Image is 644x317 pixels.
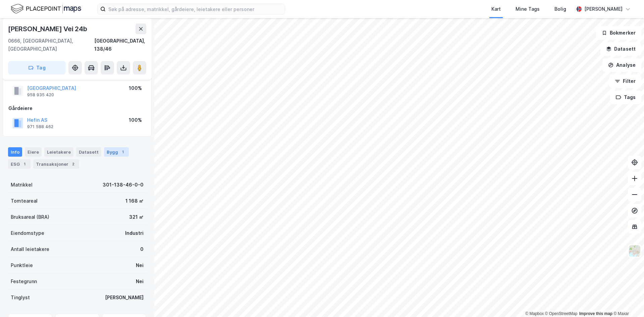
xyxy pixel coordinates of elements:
[119,149,126,155] div: 1
[33,159,79,169] div: Transaksjoner
[105,294,144,302] div: [PERSON_NAME]
[94,37,146,53] div: [GEOGRAPHIC_DATA], 138/46
[609,74,641,88] button: Filter
[11,229,44,237] div: Eiendomstype
[8,159,31,169] div: ESG
[600,42,641,56] button: Datasett
[545,311,578,316] a: OpenStreetMap
[11,277,37,285] div: Festegrunn
[140,245,144,253] div: 0
[125,197,144,205] div: 1 168 ㎡
[129,213,144,221] div: 321 ㎡
[11,213,49,221] div: Bruksareal (BRA)
[21,161,28,167] div: 1
[579,311,612,316] a: Improve this map
[136,277,144,285] div: Nei
[125,229,144,237] div: Industri
[129,116,142,124] div: 100%
[610,285,644,317] iframe: Chat Widget
[27,92,54,98] div: 958 935 420
[104,147,129,157] div: Bygg
[11,197,38,205] div: Tomteareal
[106,4,285,14] input: Søk på adresse, matrikkel, gårdeiere, leietakere eller personer
[554,5,566,13] div: Bolig
[76,147,101,157] div: Datasett
[44,147,73,157] div: Leietakere
[596,26,641,40] button: Bokmerker
[584,5,623,13] div: [PERSON_NAME]
[8,23,89,34] div: [PERSON_NAME] Vei 24b
[11,245,49,253] div: Antall leietakere
[628,245,641,257] img: Z
[8,37,94,53] div: 0666, [GEOGRAPHIC_DATA], [GEOGRAPHIC_DATA]
[103,181,144,189] div: 301-138-46-0-0
[610,285,644,317] div: Kontrollprogram for chat
[610,91,641,104] button: Tags
[11,3,81,15] img: logo.f888ab2527a4732fd821a326f86c7f29.svg
[491,5,501,13] div: Kart
[11,181,33,189] div: Matrikkel
[11,294,30,302] div: Tinglyst
[602,58,641,72] button: Analyse
[25,147,42,157] div: Eiere
[516,5,540,13] div: Mine Tags
[136,261,144,269] div: Nei
[129,84,142,92] div: 100%
[8,61,66,74] button: Tag
[8,104,146,112] div: Gårdeiere
[11,261,33,269] div: Punktleie
[8,147,22,157] div: Info
[525,311,544,316] a: Mapbox
[27,124,53,129] div: 971 588 462
[70,161,76,167] div: 2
